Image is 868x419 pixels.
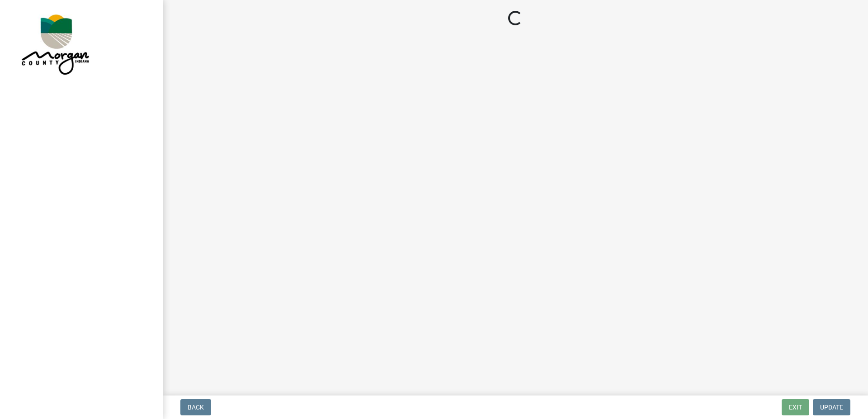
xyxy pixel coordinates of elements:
button: Exit [782,399,809,415]
button: Update [813,399,850,415]
span: Back [188,404,204,411]
button: Back [180,399,211,415]
img: Morgan County, Indiana [18,9,91,77]
span: Update [820,404,843,411]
